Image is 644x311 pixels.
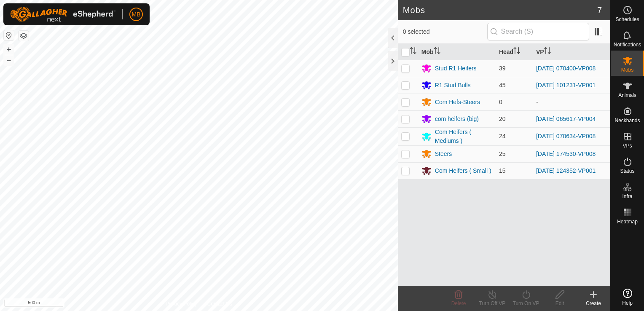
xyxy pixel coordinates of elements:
[434,48,440,55] p-sorticon: Activate to sort
[499,150,506,157] span: 25
[499,133,506,139] span: 24
[611,285,644,309] a: Help
[614,118,640,123] span: Neckbands
[132,10,141,19] span: MB
[499,115,506,122] span: 20
[577,300,610,307] div: Create
[4,44,14,54] button: +
[615,17,639,22] span: Schedules
[499,82,506,88] span: 45
[435,81,471,90] div: R1 Stud Bulls
[622,194,632,199] span: Infra
[435,166,491,175] div: Com Heifers ( Small )
[536,150,596,157] a: [DATE] 174530-VP008
[10,7,115,22] img: Gallagher Logo
[4,30,14,40] button: Reset Map
[543,300,577,307] div: Edit
[544,48,551,55] p-sorticon: Activate to sort
[618,93,636,98] span: Animals
[536,133,596,139] a: [DATE] 070634-VP008
[621,67,633,72] span: Mobs
[435,128,492,145] div: Com Heifers ( Mediums )
[418,44,496,60] th: Mob
[435,98,480,107] div: Com Hefs-Steers
[410,48,416,55] p-sorticon: Activate to sort
[597,4,602,16] span: 7
[435,150,452,158] div: Steers
[614,42,641,47] span: Notifications
[451,300,466,306] span: Delete
[617,219,638,224] span: Heatmap
[19,31,29,41] button: Map Layers
[536,65,596,72] a: [DATE] 070400-VP008
[536,115,596,122] a: [DATE] 065617-VP004
[207,300,232,308] a: Contact Us
[622,300,633,306] span: Help
[620,169,634,174] span: Status
[499,99,502,105] span: 0
[487,23,589,40] input: Search (S)
[536,82,596,88] a: [DATE] 101231-VP001
[4,55,14,65] button: –
[509,300,543,307] div: Turn On VP
[533,94,610,110] td: -
[533,44,610,60] th: VP
[166,300,197,308] a: Privacy Policy
[475,300,509,307] div: Turn Off VP
[499,65,506,72] span: 39
[499,167,506,174] span: 15
[496,44,533,60] th: Head
[403,27,487,36] span: 0 selected
[435,115,479,123] div: com heifers (big)
[513,48,520,55] p-sorticon: Activate to sort
[623,143,632,148] span: VPs
[536,167,596,174] a: [DATE] 124352-VP001
[435,64,477,73] div: Stud R1 Heifers
[403,5,597,15] h2: Mobs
